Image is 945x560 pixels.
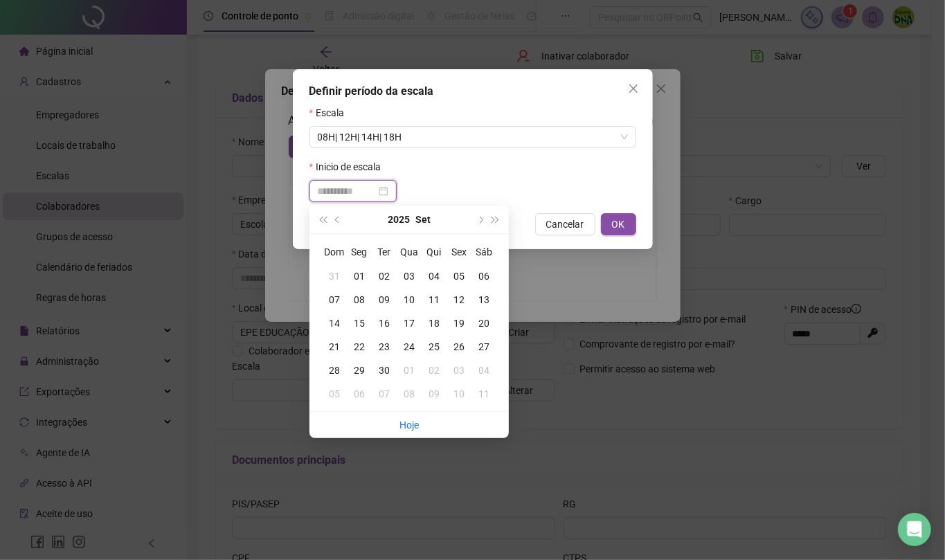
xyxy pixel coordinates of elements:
[447,386,471,401] div: 10
[372,240,397,264] th: Ter
[372,339,397,354] div: 23
[472,206,487,233] button: next-year
[322,311,347,335] td: 2025-09-14
[347,359,372,382] td: 2025-09-29
[322,269,347,284] div: 31
[322,335,347,359] td: 2025-09-21
[447,311,471,335] td: 2025-09-19
[471,240,496,264] th: Sáb
[322,359,347,382] td: 2025-09-28
[318,127,628,147] span: 08H| 12H| 14H| 18H
[399,419,419,431] a: Hoje
[535,213,595,235] button: Cancelar
[372,316,397,331] div: 16
[347,240,372,264] th: Seg
[471,363,496,378] div: 04
[309,83,636,100] div: Definir período da escala
[330,206,345,233] button: prev-year
[422,264,447,288] td: 2025-09-04
[546,217,584,232] span: Cancelar
[447,382,471,406] td: 2025-10-10
[322,316,347,331] div: 14
[397,264,422,288] td: 2025-09-03
[322,240,347,264] th: Dom
[471,359,496,382] td: 2025-10-04
[322,339,347,354] div: 21
[397,240,422,264] th: Qua
[422,339,447,354] div: 25
[471,316,496,331] div: 20
[322,264,347,288] td: 2025-08-31
[372,292,397,307] div: 09
[415,206,431,233] button: month panel
[422,335,447,359] td: 2025-09-25
[322,363,347,378] div: 28
[372,288,397,311] td: 2025-09-09
[422,316,447,331] div: 18
[447,292,471,307] div: 12
[322,382,347,406] td: 2025-10-05
[397,386,422,401] div: 08
[447,359,471,382] td: 2025-10-03
[471,269,496,284] div: 06
[447,240,471,264] th: Sex
[422,269,447,284] div: 04
[347,292,372,307] div: 08
[471,339,496,354] div: 27
[447,339,471,354] div: 26
[898,513,931,546] div: Open Intercom Messenger
[422,240,447,264] th: Qui
[471,264,496,288] td: 2025-09-06
[347,316,372,331] div: 15
[447,264,471,288] td: 2025-09-05
[388,206,410,233] button: year panel
[372,382,397,406] td: 2025-10-07
[422,292,447,307] div: 11
[309,105,353,120] label: Escala
[322,288,347,311] td: 2025-09-07
[322,386,347,401] div: 05
[422,311,447,335] td: 2025-09-18
[322,292,347,307] div: 07
[372,359,397,382] td: 2025-09-30
[422,382,447,406] td: 2025-10-09
[372,311,397,335] td: 2025-09-16
[309,159,390,174] label: Inicio de escala
[397,269,422,284] div: 03
[397,292,422,307] div: 10
[397,363,422,378] div: 01
[347,335,372,359] td: 2025-09-22
[628,83,639,94] span: close
[622,78,645,100] button: Close
[471,382,496,406] td: 2025-10-11
[397,316,422,331] div: 17
[315,206,330,233] button: super-prev-year
[347,339,372,354] div: 22
[372,269,397,284] div: 02
[471,288,496,311] td: 2025-09-13
[347,363,372,378] div: 29
[447,316,471,331] div: 19
[488,206,503,233] button: super-next-year
[397,382,422,406] td: 2025-10-08
[397,288,422,311] td: 2025-09-10
[471,335,496,359] td: 2025-09-27
[422,386,447,401] div: 09
[447,288,471,311] td: 2025-09-12
[422,288,447,311] td: 2025-09-11
[372,386,397,401] div: 07
[471,311,496,335] td: 2025-09-20
[397,335,422,359] td: 2025-09-24
[347,269,372,284] div: 01
[347,311,372,335] td: 2025-09-15
[372,335,397,359] td: 2025-09-23
[422,359,447,382] td: 2025-10-02
[397,359,422,382] td: 2025-10-01
[471,386,496,401] div: 11
[347,382,372,406] td: 2025-10-06
[612,217,625,232] span: OK
[447,335,471,359] td: 2025-09-26
[347,386,372,401] div: 06
[347,288,372,311] td: 2025-09-08
[422,363,447,378] div: 02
